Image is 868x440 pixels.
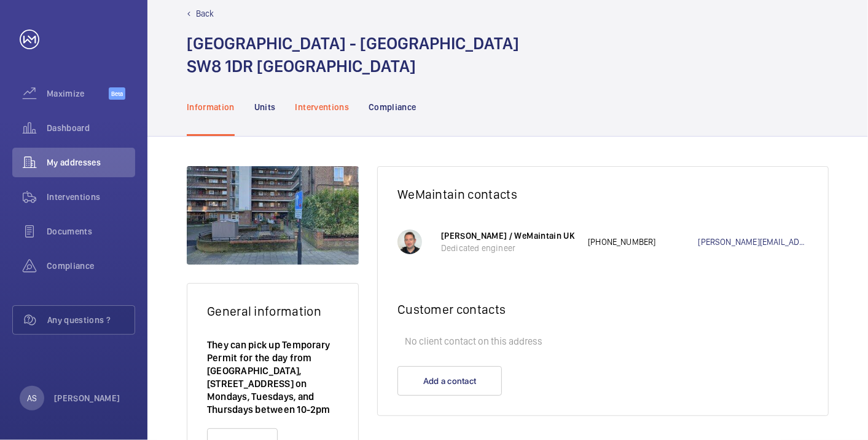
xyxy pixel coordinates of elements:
[397,366,502,396] button: Add a contact
[207,303,338,319] h2: General information
[698,236,808,248] a: [PERSON_NAME][EMAIL_ADDRESS][DOMAIN_NAME]
[588,236,698,248] p: [PHONE_NUMBER]
[369,101,416,113] p: Compliance
[47,225,135,238] span: Documents
[47,87,109,100] span: Maximize
[27,392,37,404] p: AS
[47,122,135,134] span: Dashboard
[47,260,135,272] span: Compliance
[109,87,125,100] span: Beta
[207,338,338,416] p: They can pick up Temporary Permit for the day from [GEOGRAPHIC_DATA], [STREET_ADDRESS] on Mondays...
[47,191,135,203] span: Interventions
[441,242,576,254] p: Dedicated engineer
[187,101,235,113] p: Information
[295,101,350,113] p: Interventions
[187,32,519,78] h1: [GEOGRAPHIC_DATA] - [GEOGRAPHIC_DATA] SW8 1DR [GEOGRAPHIC_DATA]
[397,302,808,317] h2: Customer contacts
[54,392,120,404] p: [PERSON_NAME]
[441,230,576,242] p: [PERSON_NAME] / WeMaintain UK
[196,7,214,20] p: Back
[397,329,808,354] p: No client contact on this address
[397,186,808,202] h2: WeMaintain contacts
[47,156,135,169] span: My addresses
[47,314,135,326] span: Any questions ?
[254,101,276,113] p: Units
